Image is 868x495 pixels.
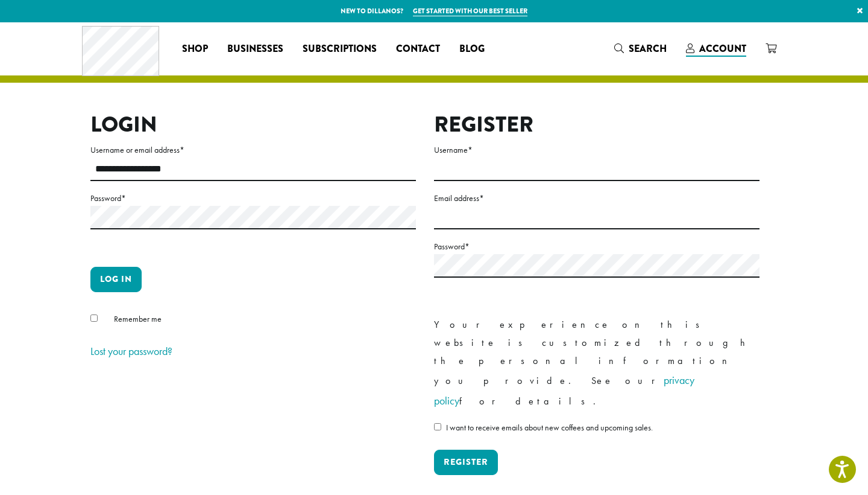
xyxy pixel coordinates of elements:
h2: Register [434,112,759,138]
label: Username or email address [90,142,416,158]
button: Log in [90,267,142,292]
a: Shop [172,39,218,59]
input: I want to receive emails about new coffees and upcoming sales. [434,423,441,430]
span: Subscriptions [303,42,377,57]
span: Blog [459,42,485,57]
p: Your experience on this website is customized through the personal information you provide. See o... [434,316,759,411]
label: Email address [434,191,759,206]
a: privacy policy [434,373,694,407]
span: Remember me [114,313,162,324]
label: Username [434,142,759,158]
a: Search [605,39,676,59]
a: Lost your password? [90,344,172,358]
span: Businesses [227,42,283,57]
label: Password [90,191,416,206]
a: Get started with our best seller [413,6,527,16]
button: Register [434,450,498,475]
span: I want to receive emails about new coffees and upcoming sales. [446,422,653,433]
span: Account [699,42,746,56]
label: Password [434,239,759,254]
span: Search [629,42,667,56]
span: Contact [396,42,440,57]
span: Shop [182,42,208,57]
h2: Login [90,112,416,138]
